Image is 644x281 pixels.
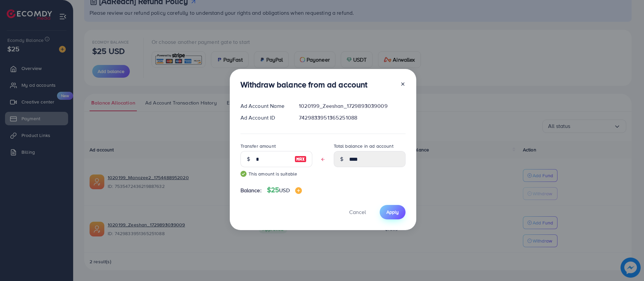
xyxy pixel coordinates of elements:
img: image [294,155,307,163]
button: Apply [380,205,406,219]
h3: Withdraw balance from ad account [240,80,368,89]
h4: $25 [267,186,302,194]
img: image [295,187,302,194]
span: Balance: [240,187,262,194]
small: This amount is suitable [240,170,312,177]
span: USD [279,187,289,194]
label: Total balance in ad account [334,143,393,149]
button: Cancel [341,205,374,219]
span: Apply [386,209,399,215]
span: Cancel [349,208,366,216]
div: Ad Account ID [235,114,294,122]
div: 7429833951365251088 [293,114,411,122]
img: guide [240,171,247,177]
div: 1020199_Zeeshan_1729893039009 [293,102,411,110]
div: Ad Account Name [235,102,294,110]
label: Transfer amount [240,143,276,149]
